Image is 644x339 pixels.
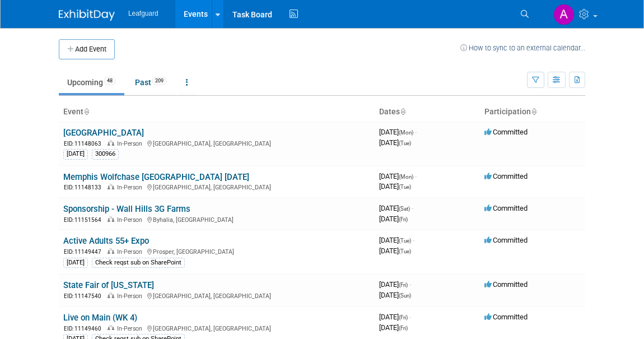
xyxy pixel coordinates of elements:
[117,216,146,224] span: In-Person
[379,236,414,244] span: [DATE]
[399,238,411,244] span: (Tue)
[484,204,528,212] span: Committed
[531,107,536,116] a: Sort by Participation Type
[399,216,408,222] span: (Fri)
[64,326,106,332] span: EID: 11149460
[64,293,106,299] span: EID: 11147540
[399,292,411,299] span: (Sun)
[117,140,146,147] span: In-Person
[59,39,115,59] button: Add Event
[399,325,408,331] span: (Fri)
[379,138,411,147] span: [DATE]
[117,325,146,332] span: In-Person
[379,323,408,332] span: [DATE]
[63,149,88,159] div: [DATE]
[379,182,411,191] span: [DATE]
[117,292,146,300] span: In-Person
[375,103,480,122] th: Dates
[92,258,185,268] div: Check reqst sub on SharePoint
[92,149,119,159] div: 300966
[399,184,411,190] span: (Tue)
[484,236,528,244] span: Committed
[379,313,411,321] span: [DATE]
[63,247,370,256] div: Prosper, [GEOGRAPHIC_DATA]
[379,128,417,136] span: [DATE]
[399,248,411,254] span: (Tue)
[59,10,115,21] img: ExhibitDay
[127,72,175,93] a: Past209
[460,44,585,52] a: How to sync to an external calendar...
[399,282,408,288] span: (Fri)
[379,215,408,223] span: [DATE]
[59,72,124,93] a: Upcoming48
[63,323,370,333] div: [GEOGRAPHIC_DATA], [GEOGRAPHIC_DATA]
[63,258,88,268] div: [DATE]
[484,280,528,289] span: Committed
[399,140,411,146] span: (Tue)
[117,248,146,256] span: In-Person
[83,107,89,116] a: Sort by Event Name
[480,103,585,122] th: Participation
[59,103,375,122] th: Event
[63,172,249,182] a: Memphis Wolfchase [GEOGRAPHIC_DATA] [DATE]
[108,216,114,222] img: In-Person Event
[379,280,411,289] span: [DATE]
[409,280,411,289] span: -
[399,129,413,136] span: (Mon)
[415,172,417,180] span: -
[399,314,408,321] span: (Fri)
[379,247,411,255] span: [DATE]
[104,77,116,85] span: 48
[64,184,106,191] span: EID: 11148133
[399,206,410,212] span: (Sat)
[413,236,414,244] span: -
[63,182,370,192] div: [GEOGRAPHIC_DATA], [GEOGRAPHIC_DATA]
[399,174,413,180] span: (Mon)
[484,313,528,321] span: Committed
[128,10,158,17] span: Leafguard
[63,204,190,214] a: Sponsorship - Wall Hills 3G Farms
[64,141,106,147] span: EID: 11148063
[63,128,144,138] a: [GEOGRAPHIC_DATA]
[108,325,114,331] img: In-Person Event
[379,204,413,212] span: [DATE]
[409,313,411,321] span: -
[108,140,114,146] img: In-Person Event
[484,128,528,136] span: Committed
[553,4,575,25] img: Arlene Duncan
[379,172,417,180] span: [DATE]
[63,215,370,224] div: Byhalia, [GEOGRAPHIC_DATA]
[415,128,417,136] span: -
[63,291,370,300] div: [GEOGRAPHIC_DATA], [GEOGRAPHIC_DATA]
[379,291,411,299] span: [DATE]
[108,292,114,298] img: In-Person Event
[64,217,106,223] span: EID: 11151564
[108,184,114,189] img: In-Person Event
[63,313,137,323] a: Live on Main (WK 4)
[63,138,370,148] div: [GEOGRAPHIC_DATA], [GEOGRAPHIC_DATA]
[400,107,405,116] a: Sort by Start Date
[117,184,146,191] span: In-Person
[64,249,106,255] span: EID: 11149447
[484,172,528,180] span: Committed
[63,236,149,246] a: Active Adults 55+ Expo
[108,248,114,254] img: In-Person Event
[152,77,167,85] span: 209
[412,204,413,212] span: -
[63,280,154,290] a: State Fair of [US_STATE]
